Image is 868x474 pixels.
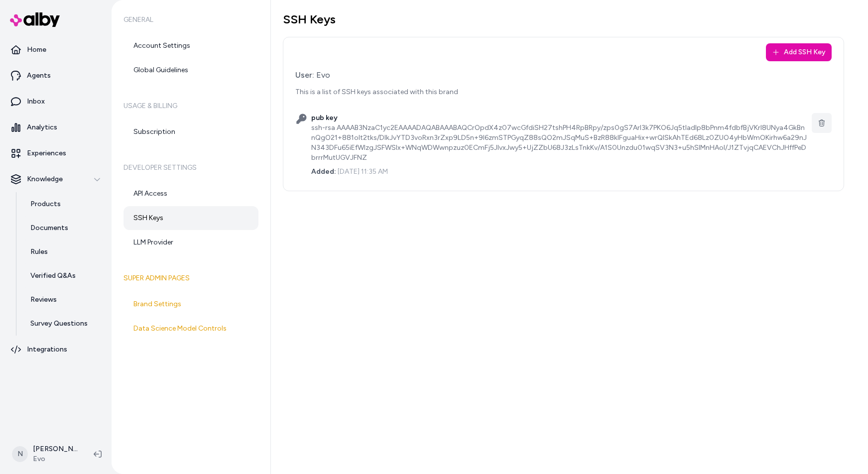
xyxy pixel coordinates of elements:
a: Experiences [4,141,108,165]
a: Brand Settings [124,292,258,316]
a: Survey Questions [20,312,108,336]
p: Knowledge [27,174,63,184]
a: Home [4,38,108,62]
p: [PERSON_NAME] [33,444,78,454]
p: This is a list of SSH keys associated with this brand [295,87,832,97]
a: Verified Q&As [20,264,108,288]
a: Analytics [4,116,108,139]
h1: SSH Keys [283,12,844,27]
a: Account Settings [124,34,258,58]
a: Integrations [4,338,108,361]
p: Integrations [27,345,67,355]
p: Agents [27,71,51,81]
span: N [12,446,28,462]
p: Survey Questions [30,319,88,329]
a: Global Guidelines [124,58,258,82]
span: Added: [311,167,336,176]
a: Rules [20,240,108,264]
p: Inbox [27,97,45,107]
p: Experiences [27,148,66,158]
p: Verified Q&As [30,271,76,281]
button: Knowledge [4,167,108,191]
h6: Usage & Billing [124,92,258,120]
img: alby Logo [10,12,60,27]
p: Reviews [30,295,57,305]
p: Analytics [27,122,57,132]
span: Evo [33,454,78,464]
h6: Developer Settings [124,154,258,182]
p: Home [27,45,46,55]
a: API Access [124,182,258,206]
button: N[PERSON_NAME]Evo [6,438,86,470]
button: Add SSH Key [766,43,832,61]
span: User: [295,70,314,80]
a: Products [20,192,108,216]
div: ssh-rsa AAAAB3NzaC1yc2EAAAADAQABAAABAQCrOpdX4z07wcGfdiSH27tshPH4RpBRpy/zps0gS7ArI3k7PKO6Jq5tIadlp... [311,123,808,163]
a: SSH Keys [124,206,258,230]
a: Agents [4,64,108,88]
div: Evo [295,69,832,81]
a: Inbox [4,90,108,114]
a: Data Science Model Controls [124,317,258,341]
div: [DATE] 11:35 AM [311,163,808,177]
p: Documents [30,223,68,233]
h3: pub key [311,113,808,123]
a: Documents [20,216,108,240]
p: Products [30,199,61,209]
a: Subscription [124,120,258,144]
a: LLM Provider [124,231,258,254]
h6: General [124,6,258,34]
h6: Super Admin Pages [124,264,258,292]
a: Reviews [20,288,108,312]
p: Rules [30,247,48,257]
